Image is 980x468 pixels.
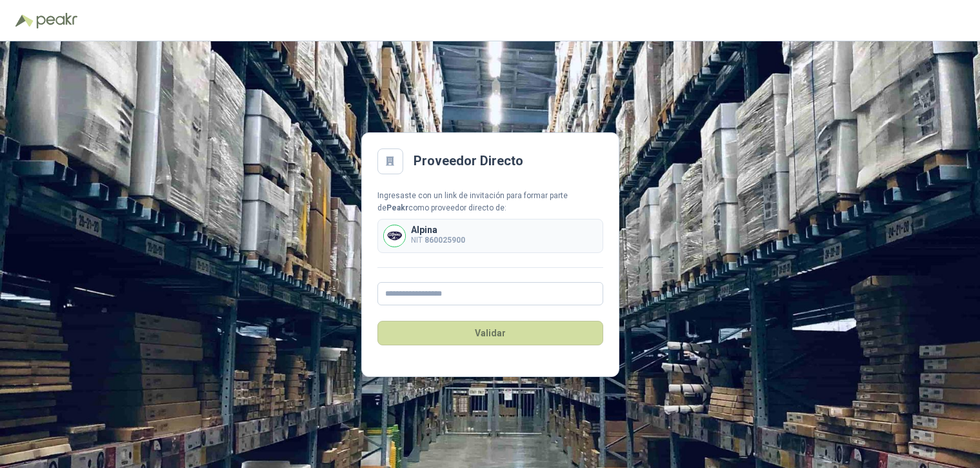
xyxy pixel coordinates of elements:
[425,236,465,245] b: 860025900
[414,151,523,171] h2: Proveedor Directo
[386,203,408,212] b: Peakr
[384,225,405,247] img: Company Logo
[377,321,603,345] button: Validar
[36,13,77,28] img: Peakr
[411,225,465,234] p: Alpina
[411,234,465,247] p: NIT
[377,190,603,214] div: Ingresaste con un link de invitación para formar parte de como proveedor directo de:
[15,14,34,27] img: Logo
